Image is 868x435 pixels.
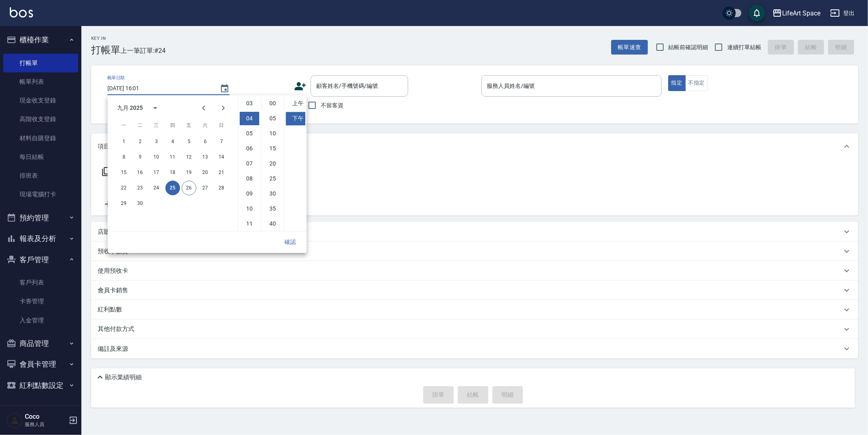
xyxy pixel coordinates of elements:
[98,267,128,275] p: 使用預收卡
[263,142,282,155] li: 15 minutes
[240,157,259,170] li: 7 hours
[98,228,122,236] p: 店販銷售
[133,196,147,211] button: 30
[165,117,180,133] span: 星期四
[7,412,23,428] img: Person
[91,339,858,359] div: 備註及來源
[91,133,858,159] div: 項目消費
[277,235,303,250] button: 確認
[149,150,164,164] button: 10
[3,249,78,270] button: 客戶管理
[149,165,164,180] button: 17
[149,134,164,149] button: 3
[611,40,648,55] button: 帳單速查
[727,43,761,52] span: 連續打單結帳
[149,181,164,195] button: 24
[91,44,120,56] h3: 打帳單
[116,196,131,211] button: 29
[3,273,78,292] a: 客戶列表
[107,82,212,95] input: YYYY/MM/DD hh:mm
[3,333,78,354] button: 商品管理
[669,43,708,52] span: 結帳前確認明細
[145,98,165,117] button: calendar view is open, switch to year view
[198,134,212,149] button: 6
[165,165,180,180] button: 18
[261,95,284,231] ul: Select minutes
[181,165,196,180] button: 19
[10,7,33,17] img: Logo
[116,134,131,149] button: 1
[769,5,824,22] button: LifeArt Space
[240,202,259,215] li: 10 hours
[685,75,708,91] button: 不指定
[133,134,147,149] button: 2
[116,165,131,180] button: 15
[284,95,306,231] ul: Select meridiem
[240,97,259,110] li: 3 hours
[165,150,180,164] button: 11
[263,157,282,170] li: 20 minutes
[3,207,78,228] button: 預約管理
[98,305,126,314] p: 紅利點數
[165,134,180,149] button: 4
[263,112,282,125] li: 5 minutes
[3,292,78,311] a: 卡券管理
[91,241,858,261] div: 預收卡販賣
[213,98,233,117] button: Next month
[240,142,259,155] li: 6 hours
[149,117,164,133] span: 星期三
[91,36,120,41] h2: Key In
[117,104,143,112] div: 九月 2025
[3,228,78,249] button: 報表及分析
[181,117,196,133] span: 星期五
[91,300,858,320] div: 紅利點數
[3,148,78,166] a: 每日結帳
[105,373,142,382] p: 顯示業績明細
[91,261,858,281] div: 使用預收卡
[782,8,820,18] div: LifeArt Space
[3,311,78,330] a: 入金管理
[3,354,78,375] button: 會員卡管理
[263,127,282,140] li: 10 minutes
[263,217,282,231] li: 40 minutes
[214,134,229,149] button: 7
[214,181,229,195] button: 28
[133,150,147,164] button: 9
[214,165,229,180] button: 21
[25,413,66,421] h5: Coco
[3,72,78,91] a: 帳單列表
[91,222,858,241] div: 店販銷售
[240,127,259,140] li: 5 hours
[165,181,180,195] button: 25
[181,181,196,195] button: 26
[133,117,147,133] span: 星期二
[120,46,166,56] span: 上一筆訂單:#24
[214,117,229,133] span: 星期日
[98,286,128,295] p: 會員卡銷售
[133,181,147,195] button: 23
[181,150,196,164] button: 12
[263,172,282,185] li: 25 minutes
[321,101,343,110] span: 不留客資
[3,91,78,110] a: 現金收支登錄
[91,281,858,300] div: 會員卡銷售
[214,150,229,164] button: 14
[3,110,78,128] a: 高階收支登錄
[263,187,282,200] li: 30 minutes
[3,129,78,148] a: 材料自購登錄
[240,112,259,125] li: 4 hours
[238,95,261,231] ul: Select hours
[116,117,131,133] span: 星期一
[116,150,131,164] button: 8
[3,166,78,185] a: 排班表
[240,172,259,185] li: 8 hours
[116,181,131,195] button: 22
[107,75,125,81] label: 帳單日期
[194,98,213,117] button: Previous month
[198,150,212,164] button: 13
[133,165,147,180] button: 16
[25,421,66,428] p: 服務人員
[198,117,212,133] span: 星期六
[98,325,138,334] p: 其他付款方式
[181,134,196,149] button: 5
